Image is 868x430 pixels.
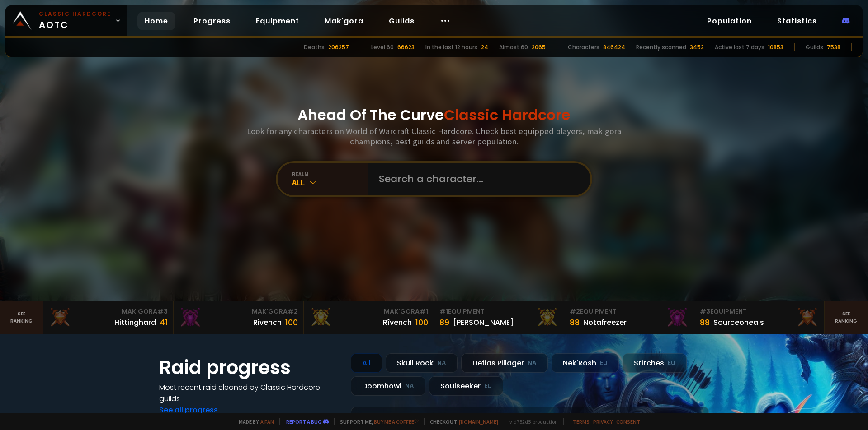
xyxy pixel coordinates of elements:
div: Equipment [570,307,689,316]
div: Sourceoheals [713,317,764,328]
div: 41 [160,316,168,328]
div: In the last 12 hours [425,43,477,51]
div: 100 [285,316,298,328]
span: Made by [233,418,274,425]
div: Rivench [253,317,282,328]
a: a fan [260,418,274,425]
div: Stitches [623,353,687,373]
span: Support me, [334,418,419,425]
div: Defias Pillager [461,353,548,373]
a: Report a bug [286,418,321,425]
span: # 2 [570,307,580,316]
div: [PERSON_NAME] [453,317,514,328]
div: Mak'Gora [49,307,168,316]
a: Population [700,12,759,30]
div: Equipment [700,307,819,316]
div: Recently scanned [636,43,686,51]
a: Consent [616,418,640,425]
a: #1Equipment89[PERSON_NAME] [434,301,564,334]
span: # 1 [439,307,448,316]
a: Privacy [593,418,613,425]
small: Classic Hardcore [39,10,111,18]
h1: Raid progress [159,353,340,382]
a: Classic HardcoreAOTC [5,5,127,36]
div: All [292,177,368,188]
span: Classic Hardcore [444,105,571,125]
div: 66623 [397,43,415,51]
h3: Look for any characters on World of Warcraft Classic Hardcore. Check best equipped players, mak'g... [243,126,625,147]
h1: Ahead Of The Curve [297,104,571,126]
div: Rîvench [383,317,412,328]
span: # 2 [288,307,298,316]
a: Mak'gora [317,12,371,30]
a: Mak'Gora#3Hittinghard41 [43,301,174,334]
small: EU [600,359,608,368]
input: Search a character... [373,163,580,195]
div: Doomhowl [351,376,425,396]
small: EU [668,359,675,368]
div: 2065 [532,43,546,51]
a: Buy me a coffee [374,418,419,425]
a: Terms [573,418,590,425]
div: Active last 7 days [715,43,764,51]
a: Mak'Gora#1Rîvench100 [304,301,434,334]
h4: Most recent raid cleaned by Classic Hardcore guilds [159,382,340,404]
span: AOTC [39,10,111,32]
div: 88 [700,316,710,328]
span: Checkout [424,418,498,425]
div: Skull Rock [386,353,458,373]
div: 846424 [603,43,625,51]
div: Level 60 [371,43,394,51]
small: NA [437,359,446,368]
div: Notafreezer [583,317,627,328]
span: # 3 [700,307,710,316]
span: # 3 [157,307,168,316]
a: See all progress [159,405,218,415]
div: 89 [439,316,449,328]
div: Guilds [806,43,823,51]
div: Nek'Rosh [552,353,619,373]
a: Statistics [770,12,824,30]
div: Deaths [304,43,325,51]
div: Equipment [439,307,558,316]
div: Mak'Gora [179,307,298,316]
div: 7538 [827,43,840,51]
div: Hittinghard [114,317,156,328]
div: 10853 [768,43,783,51]
a: #2Equipment88Notafreezer [564,301,694,334]
small: EU [484,382,492,391]
div: 88 [570,316,580,328]
small: NA [405,382,414,391]
div: Almost 60 [499,43,528,51]
div: realm [292,171,368,177]
small: NA [528,359,537,368]
span: # 1 [420,307,428,316]
div: 100 [415,316,428,328]
a: [DOMAIN_NAME] [459,418,498,425]
a: #3Equipment88Sourceoheals [694,301,825,334]
span: v. d752d5 - production [504,418,558,425]
div: Mak'Gora [309,307,428,316]
div: Soulseeker [429,376,503,396]
div: 206257 [328,43,349,51]
a: Seeranking [825,301,868,334]
a: Home [137,12,175,30]
a: Progress [186,12,238,30]
div: 3452 [690,43,704,51]
div: 24 [481,43,488,51]
a: Equipment [249,12,307,30]
a: Guilds [382,12,422,30]
div: Characters [568,43,599,51]
div: All [351,353,382,373]
a: Mak'Gora#2Rivench100 [174,301,304,334]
